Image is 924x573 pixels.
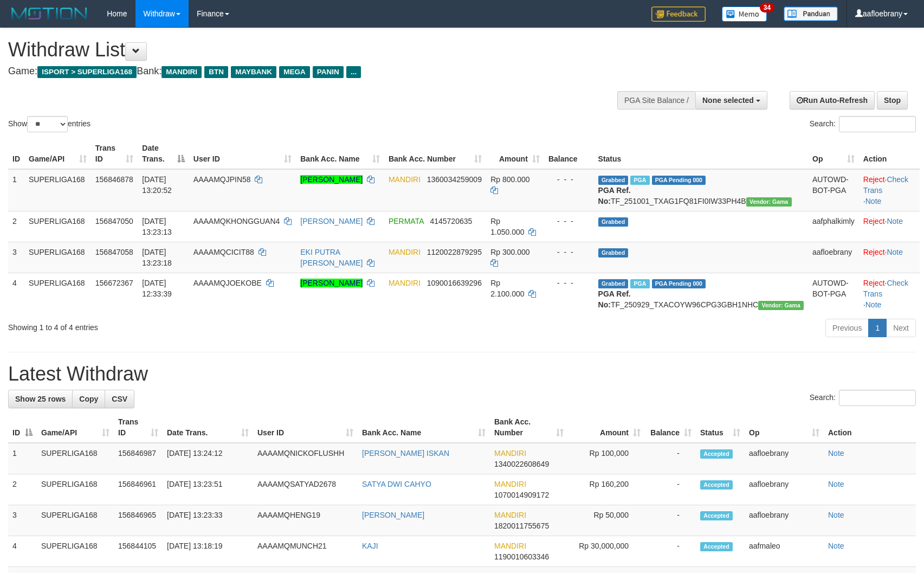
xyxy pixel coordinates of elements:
a: Reject [863,175,885,184]
span: MANDIRI [389,248,421,256]
a: Reject [863,248,885,256]
img: Feedback.jpg [651,7,706,22]
td: · · [859,273,920,314]
img: MOTION_logo.png [8,5,91,22]
span: Marked by aafsoycanthlai [630,176,649,185]
td: - [645,505,696,536]
span: Copy [79,395,98,403]
b: PGA Ref. No: [598,186,631,205]
div: - - - [548,278,590,288]
td: AAAAMQNICKOFLUSHH [253,443,358,474]
span: 156672367 [95,279,133,287]
span: MANDIRI [389,279,421,287]
label: Search: [810,116,916,132]
span: Vendor URL: https://trx31.1velocity.biz [758,301,804,310]
a: Note [828,449,844,458]
a: [PERSON_NAME] [300,175,363,184]
a: SATYA DWI CAHYO [362,480,431,488]
td: Rp 100,000 [568,443,645,474]
td: 1 [8,443,37,474]
span: MANDIRI [494,480,526,488]
span: Copy 1070014909172 to clipboard [494,491,549,499]
td: 4 [8,536,37,567]
input: Search: [839,390,916,406]
span: Accepted [700,542,733,551]
td: AAAAMQHENG19 [253,505,358,536]
th: Status: activate to sort column ascending [696,412,745,443]
td: SUPERLIGA168 [37,505,114,536]
td: aafloebrany [745,443,824,474]
span: [DATE] 12:33:39 [142,279,172,298]
a: Note [828,511,844,519]
a: Show 25 rows [8,390,73,408]
a: Copy [72,390,105,408]
td: 3 [8,242,24,273]
span: ISPORT > SUPERLIGA168 [37,66,137,78]
a: [PERSON_NAME] ISKAN [362,449,449,458]
td: 1 [8,169,24,211]
span: CSV [112,395,127,403]
th: Bank Acc. Name: activate to sort column ascending [358,412,490,443]
th: Trans ID: activate to sort column ascending [91,138,138,169]
th: Op: activate to sort column ascending [808,138,859,169]
a: 1 [868,319,887,337]
span: MANDIRI [389,175,421,184]
span: Copy 1820011755675 to clipboard [494,522,549,530]
td: TF_250929_TXACOYW96CPG3GBH1NHC [594,273,808,314]
span: Rp 2.100.000 [490,279,524,298]
th: Action [859,138,920,169]
span: AAAAMQJPIN58 [193,175,251,184]
td: - [645,443,696,474]
th: ID [8,138,24,169]
a: Note [887,248,903,256]
span: Grabbed [598,279,629,288]
td: SUPERLIGA168 [24,211,91,242]
a: Note [865,197,882,205]
span: Copy 1190010603346 to clipboard [494,552,549,561]
td: · [859,211,920,242]
td: 156846965 [114,505,163,536]
span: Vendor URL: https://trx31.1velocity.biz [746,197,792,207]
th: Amount: activate to sort column ascending [568,412,645,443]
a: KAJI [362,542,378,550]
span: ... [346,66,361,78]
span: PANIN [313,66,344,78]
span: Copy 1120022879295 to clipboard [427,248,482,256]
span: [DATE] 13:23:18 [142,248,172,267]
th: Date Trans.: activate to sort column descending [138,138,189,169]
a: [PERSON_NAME] [362,511,424,519]
th: Date Trans.: activate to sort column ascending [163,412,253,443]
td: AUTOWD-BOT-PGA [808,273,859,314]
span: MEGA [279,66,310,78]
th: Bank Acc. Number: activate to sort column ascending [384,138,486,169]
span: [DATE] 13:23:13 [142,217,172,236]
a: [PERSON_NAME] [300,217,363,226]
span: Grabbed [598,176,629,185]
span: 156847050 [95,217,133,226]
td: - [645,536,696,567]
span: AAAAMQKHONGGUAN4 [193,217,280,226]
td: SUPERLIGA168 [24,273,91,314]
a: Check Trans [863,279,908,298]
td: SUPERLIGA168 [37,536,114,567]
td: TF_251001_TXAG1FQ81FI0IW33PH4B [594,169,808,211]
td: AAAAMQSATYAD2678 [253,474,358,505]
div: PGA Site Balance / [617,91,695,110]
td: SUPERLIGA168 [37,474,114,505]
th: Op: activate to sort column ascending [745,412,824,443]
td: aafloebrany [745,474,824,505]
span: Accepted [700,511,733,520]
span: Accepted [700,449,733,459]
th: Bank Acc. Name: activate to sort column ascending [296,138,384,169]
label: Show entries [8,116,91,132]
label: Search: [810,390,916,406]
span: 156847058 [95,248,133,256]
th: Game/API: activate to sort column ascending [37,412,114,443]
span: AAAAMQCICIT88 [193,248,254,256]
td: aafloebrany [745,505,824,536]
span: Copy 4145720635 to clipboard [430,217,472,226]
td: SUPERLIGA168 [37,443,114,474]
h1: Withdraw List [8,39,605,61]
td: Rp 50,000 [568,505,645,536]
th: Balance [544,138,594,169]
